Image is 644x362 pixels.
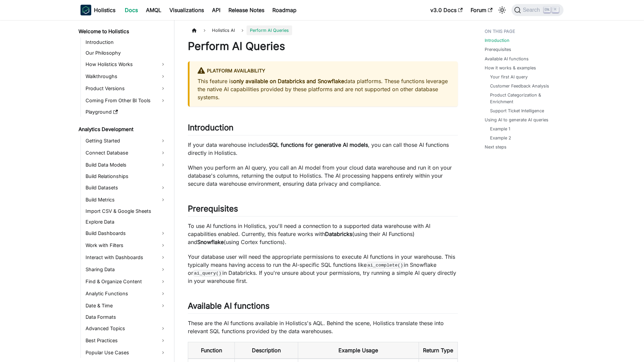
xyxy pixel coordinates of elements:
a: Best Practices [84,335,168,346]
a: Playground [84,107,168,117]
a: v3.0 Docs [426,5,467,15]
a: Release Notes [224,5,268,15]
a: Find & Organize Content [84,276,168,287]
strong: Databricks [325,231,352,237]
nav: Breadcrumbs [188,25,458,35]
b: Holistics [94,6,115,14]
strong: Snowflake [197,239,224,245]
a: Roadmap [268,5,301,15]
a: Build Datasets [84,182,168,193]
a: Analytic Functions [84,288,168,299]
p: If your data warehouse includes , you can call those AI functions directly in Holistics. [188,141,458,157]
img: Holistics [80,5,91,15]
a: Walkthroughs [84,71,168,82]
a: How Holistics Works [84,59,168,70]
a: Example 1 [490,126,510,132]
a: Coming From Other BI Tools [84,95,168,106]
a: Next steps [485,144,506,150]
a: Customer Feedback Analysis [490,83,549,89]
button: Switch between dark and light mode (currently light mode) [497,5,507,15]
a: Build Dashboards [84,228,168,239]
a: Welcome to Holistics [76,27,168,36]
kbd: K [552,7,559,13]
a: Popular Use Cases [84,347,168,358]
p: To use AI functions in Holistics, you'll need a connection to a supported data warehouse with AI ... [188,222,458,246]
a: Visualizations [165,5,208,15]
strong: only available on Databricks and Snowflake [233,78,344,84]
a: Home page [188,25,201,35]
a: Interact with Dashboards [84,252,168,263]
nav: Docs sidebar [74,20,174,362]
p: These are the AI functions available in Holistics's AQL. Behind the scene, Holistics translate th... [188,319,458,335]
th: Description [235,342,298,359]
span: Search [521,7,544,13]
th: Example Usage [298,342,419,359]
a: Forum [467,5,496,15]
a: Analytics Development [76,125,168,134]
a: Introduction [84,38,168,47]
a: Prerequisites [485,46,511,53]
a: Work with Filters [84,240,168,251]
a: Our Philosophy [84,48,168,58]
a: How it works & examples [485,65,536,71]
h2: Introduction [188,123,458,135]
a: Build Metrics [84,194,168,205]
a: Product Versions [84,83,168,94]
a: Product Categorization & Enrichment [490,92,557,105]
h1: Perform AI Queries [188,40,458,53]
h2: Available AI functions [188,301,458,314]
a: Using AI to generate AI queries [485,117,548,123]
a: Advanced Topics [84,323,168,334]
a: Docs [121,5,142,15]
a: Data Formats [84,312,168,322]
p: Your database user will need the appropriate permissions to execute AI functions in your warehous... [188,253,458,285]
span: Holistics AI [209,25,238,35]
code: ai_query() [193,270,222,277]
span: Perform AI Queries [247,25,292,35]
a: Introduction [485,37,509,44]
a: Your first AI query [490,74,528,80]
a: Example 2 [490,135,511,141]
a: API [208,5,224,15]
a: Connect Database [84,147,168,158]
a: Build Data Models [84,160,168,170]
p: This feature is data platforms. These functions leverage the native AI capabilities provided by t... [198,77,450,101]
a: AMQL [142,5,165,15]
a: Available AI functions [485,56,529,62]
strong: SQL functions for generative AI models [269,141,368,148]
div: Platform Availability [198,67,450,75]
code: ai_complete() [367,262,404,268]
a: Support Ticket Intelligence [490,108,544,114]
th: Return Type [419,342,458,359]
th: Function [188,342,235,359]
a: Explore Data [84,217,168,227]
h2: Prerequisites [188,204,458,217]
a: Sharing Data [84,264,168,275]
a: Date & Time [84,300,168,311]
a: Import CSV & Google Sheets [84,206,168,216]
a: Build Relationships [84,172,168,181]
p: When you perform an AI query, you call an AI model from your cloud data warehouse and run it on y... [188,164,458,188]
button: Search (Ctrl+K) [512,4,563,16]
a: Getting Started [84,135,168,146]
a: HolisticsHolistics [80,5,115,15]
